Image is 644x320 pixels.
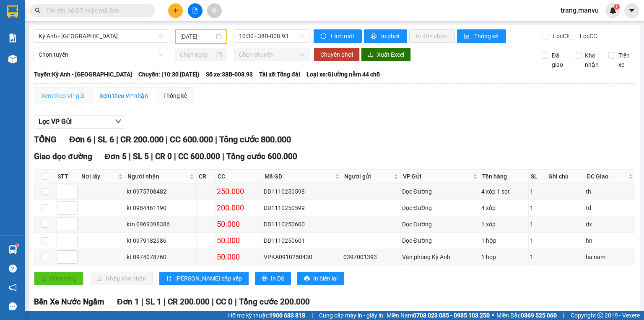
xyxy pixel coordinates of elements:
[116,134,118,144] span: |
[402,220,478,229] div: Dọc Đường
[99,91,148,100] div: Xem theo VP nhận
[481,252,527,262] div: 1 hop
[481,236,527,245] div: 1 hộp
[586,252,634,262] div: ha nam
[151,152,153,161] span: |
[615,4,618,10] span: 1
[402,236,478,245] div: Dọc Đường
[530,220,545,229] div: 1
[129,152,131,161] span: |
[173,8,179,13] span: plus
[8,245,17,254] img: warehouse-icon
[138,70,200,79] span: Chuyến: (10:30 [DATE])
[39,48,163,61] span: Chọn tuyến
[166,134,168,144] span: |
[105,152,127,161] span: Đơn 5
[155,152,172,161] span: CR 0
[55,170,79,184] th: STT
[401,233,480,249] td: Dọc Đường
[368,52,374,58] span: download
[319,311,384,320] span: Cung cấp máy in - giấy in:
[217,251,261,263] div: 50.000
[628,7,636,14] span: caret-down
[586,203,634,212] div: td
[239,30,305,42] span: 10:30 - 38B-008.93
[127,203,195,212] div: kt 0984461190
[587,172,626,181] span: ĐC Giao
[269,312,305,319] strong: 1900 633 818
[402,203,478,212] div: Dọc Đường
[548,51,569,69] span: Đã giao
[192,8,198,13] span: file-add
[174,152,176,161] span: |
[259,70,300,79] span: Tài xế: Tổng đài
[481,187,527,196] div: 4 xốp 1 sọt
[361,48,411,61] button: downloadXuất Excel
[576,31,598,41] span: Lọc CC
[163,91,187,100] div: Thống kê
[262,200,343,216] td: DD1110250599
[401,184,480,200] td: Dọc Đường
[344,172,392,181] span: Người gửi
[312,311,313,320] span: |
[402,252,478,262] div: Văn phòng Kỳ Anh
[239,48,305,61] span: Chọn chuyến
[313,274,338,283] span: In biên lai
[141,297,143,307] span: |
[609,7,617,14] img: icon-new-feature
[197,170,216,184] th: CR
[586,236,634,245] div: hn
[409,29,455,43] button: In đơn chọn
[546,170,584,184] th: Ghi chú
[563,311,564,320] span: |
[175,274,242,283] span: [PERSON_NAME] sắp xếp
[170,134,213,144] span: CC 600.000
[9,265,17,273] span: question-circle
[120,134,164,144] span: CR 200.000
[219,134,291,144] span: Tổng cước 800.000
[39,30,163,42] span: Kỳ Anh - Hà Nội
[9,283,17,291] span: notification
[217,218,261,230] div: 50.000
[371,33,378,40] span: printer
[264,252,341,262] div: VPKA0910250430
[550,31,571,41] span: Lọc CR
[496,311,557,320] span: Miền Bắc
[34,152,92,161] span: Giao dọc đường
[377,50,404,59] span: Xuất Excel
[529,170,546,184] th: SL
[401,200,480,216] td: Dọc Đường
[320,33,327,40] span: sync
[381,31,400,41] span: In phơi
[265,172,334,181] span: Mã GD
[180,50,214,59] input: Chọn ngày
[9,302,17,310] span: message
[8,55,17,63] img: warehouse-icon
[401,249,480,265] td: Văn phòng Kỳ Anh
[401,216,480,233] td: Dọc Đường
[521,312,557,319] strong: 0369 525 060
[331,31,355,41] span: Làm mới
[212,297,214,307] span: |
[34,115,126,129] button: Lọc VP Gửi
[262,184,343,200] td: DD1110250598
[530,187,545,196] div: 1
[41,91,84,100] div: Xem theo VP gửi
[402,187,478,196] div: Dọc Đường
[264,187,341,196] div: DD1110250598
[314,48,360,61] button: Chuyển phơi
[262,275,267,282] span: printer
[81,172,117,181] span: Nơi lấy
[481,203,527,212] div: 4 xốp
[586,220,634,229] div: dx
[597,312,603,318] span: copyright
[127,252,195,262] div: kt 0974078760
[217,235,261,247] div: 50.000
[262,233,343,249] td: DD1110250601
[582,51,602,69] span: Kho nhận
[226,152,297,161] span: Tổng cước 600.000
[235,297,237,307] span: |
[262,249,343,265] td: VPKA0910250430
[530,203,545,212] div: 1
[304,275,310,282] span: printer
